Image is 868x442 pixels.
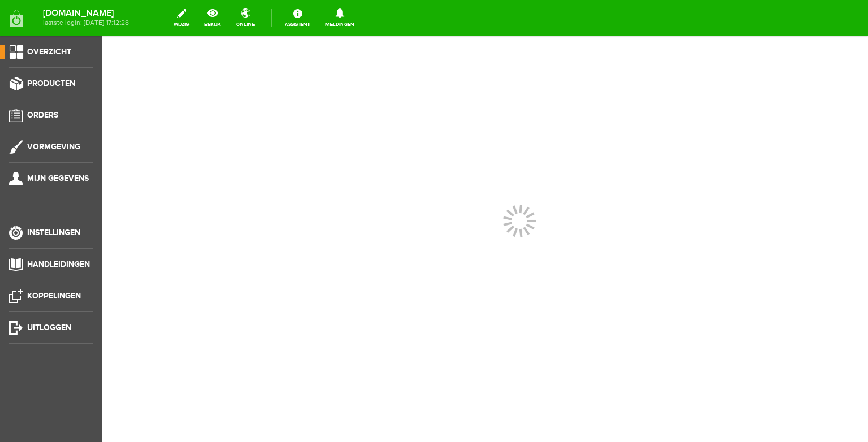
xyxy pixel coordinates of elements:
a: wijzig [167,6,196,31]
span: Mijn gegevens [27,174,89,183]
span: Producten [27,79,75,88]
a: Meldingen [319,6,361,31]
span: Vormgeving [27,142,80,151]
a: bekijk [197,6,227,31]
span: Overzicht [27,47,71,57]
span: Handleidingen [27,259,90,269]
span: Instellingen [27,228,80,237]
span: Koppelingen [27,291,81,301]
span: laatste login: [DATE] 17:12:28 [43,20,129,26]
span: Orders [27,110,58,120]
a: Assistent [278,6,317,31]
strong: [DOMAIN_NAME] [43,10,129,16]
span: Uitloggen [27,323,71,332]
a: online [229,6,261,31]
